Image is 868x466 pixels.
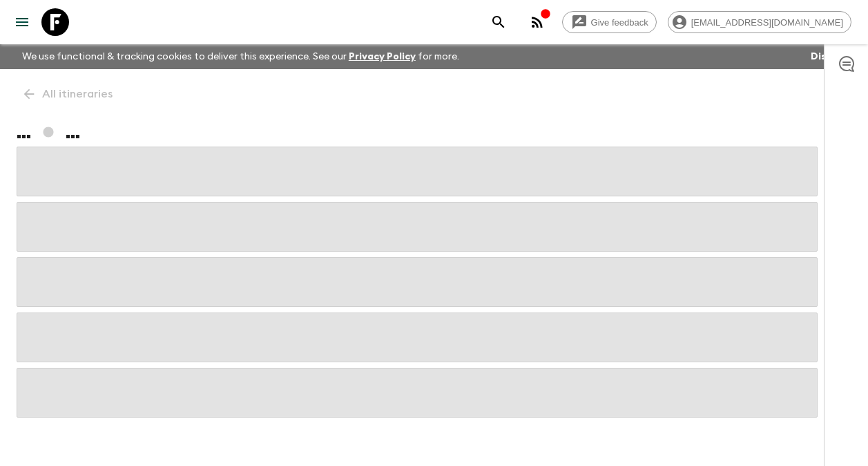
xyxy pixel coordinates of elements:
[684,17,851,28] span: [EMAIL_ADDRESS][DOMAIN_NAME]
[17,119,818,147] h1: ... ...
[349,52,416,62] a: Privacy Policy
[17,44,465,69] p: We use functional & tracking cookies to deliver this experience. See our for more.
[485,8,512,36] button: search adventures
[584,17,656,28] span: Give feedback
[807,47,851,66] button: Dismiss
[8,8,36,36] button: menu
[668,11,851,33] div: [EMAIL_ADDRESS][DOMAIN_NAME]
[562,11,657,33] a: Give feedback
